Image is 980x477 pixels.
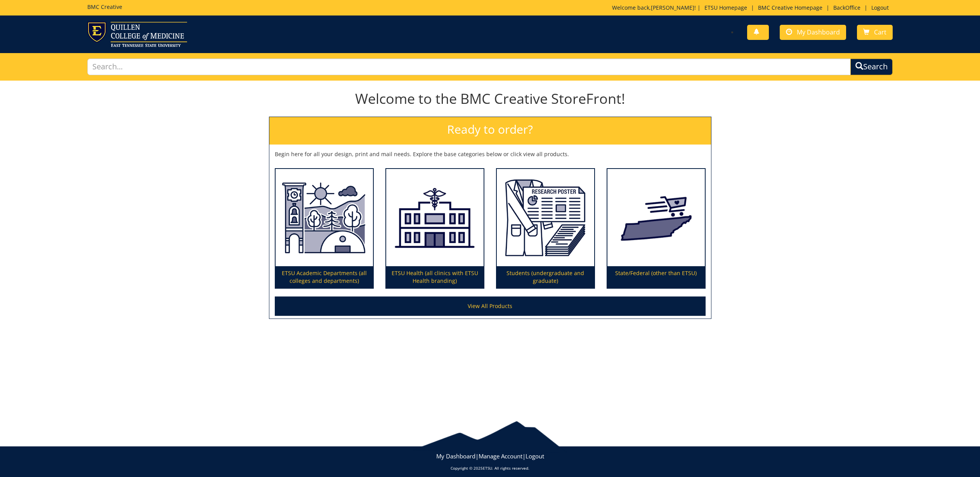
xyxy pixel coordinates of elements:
p: Students (undergraduate and graduate) [497,266,594,288]
span: Cart [874,28,886,36]
button: Search [850,59,893,75]
a: BackOffice [829,4,864,11]
a: Cart [857,25,893,40]
input: Search... [87,59,850,75]
p: Begin here for all your design, print and mail needs. Explore the base categories below or click ... [275,150,706,158]
a: BMC Creative Homepage [754,4,826,11]
img: ETSU logo [87,22,187,47]
a: State/Federal (other than ETSU) [607,169,705,288]
p: ETSU Academic Departments (all colleges and departments) [276,266,373,288]
a: ETSU Homepage [701,4,751,11]
a: My Dashboard [780,25,846,40]
p: ETSU Health (all clinics with ETSU Health branding) [386,266,484,288]
a: View All Products [275,296,706,316]
a: ETSU [483,465,492,471]
span: My Dashboard [797,28,840,36]
img: ETSU Academic Departments (all colleges and departments) [276,169,373,267]
img: State/Federal (other than ETSU) [607,169,705,267]
a: My Dashboard [436,452,475,460]
a: [PERSON_NAME] [651,4,694,11]
img: Students (undergraduate and graduate) [497,169,594,267]
a: Logout [867,4,893,11]
h1: Welcome to the BMC Creative StoreFront! [269,91,711,107]
p: State/Federal (other than ETSU) [607,266,705,288]
h2: Ready to order? [269,117,711,145]
h5: BMC Creative [87,4,122,10]
a: Manage Account [479,452,522,460]
a: ETSU Academic Departments (all colleges and departments) [276,169,373,288]
a: ETSU Health (all clinics with ETSU Health branding) [386,169,484,288]
img: ETSU Health (all clinics with ETSU Health branding) [386,169,484,267]
a: Logout [526,452,544,460]
a: Students (undergraduate and graduate) [497,169,594,288]
p: Welcome back, ! | | | | [612,4,893,12]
